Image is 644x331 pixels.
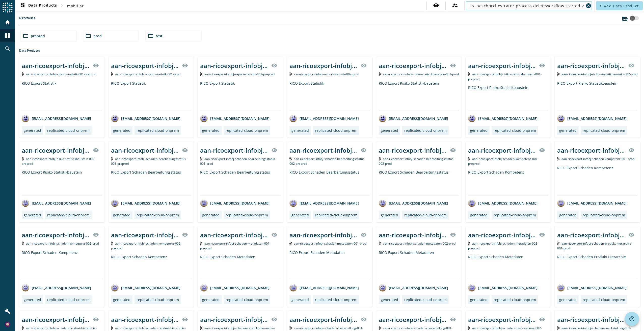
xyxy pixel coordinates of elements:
div: [EMAIL_ADDRESS][DOMAIN_NAME] [557,115,627,122]
mat-icon: supervisor_account [452,2,458,8]
img: Kafka Topic: aan-ricoexport-infobj-schaden-rueckstellung-001-prod [379,326,381,330]
div: aan-ricoexport-infobj-schaden-metadaten-002-_stage_ [379,231,447,239]
mat-icon: home [5,19,11,25]
div: replicated-cloud-onprem [315,128,357,133]
mat-icon: visibility [539,62,545,69]
div: replicated-cloud-onprem [494,213,536,217]
img: Kafka Topic: aan-ricoexport-infobj-risiko-statistikbaustein-001-preprod [468,72,470,76]
mat-icon: visibility [182,62,188,69]
mat-icon: visibility [361,232,367,238]
div: RICO Export Schaden Kompetenz [557,165,637,195]
div: generated [470,297,488,302]
div: generated [24,297,41,302]
div: [EMAIL_ADDRESS][DOMAIN_NAME] [379,199,448,207]
div: generated [113,128,130,133]
div: RICO Export Schaden Produkt Hierarchie [557,254,637,280]
div: generated [202,128,220,133]
div: generated [291,128,309,133]
div: aan-ricoexport-infobj-schaden-produkt-hierarchie-001-_stage_ [557,231,625,239]
span: Kafka Topic: aan-ricoexport-infobj-schaden-metadaten-002-prod [383,241,455,246]
button: Clear [585,2,592,9]
span: Add Data Product [604,4,639,8]
mat-icon: visibility [271,232,277,238]
div: replicated-cloud-onprem [583,128,625,133]
div: generated [470,128,488,133]
mat-icon: visibility [361,62,367,69]
div: RICO Export Schaden Metadaten [379,250,459,280]
img: avatar [22,115,29,122]
span: Kafka Topic: aan-ricoexport-infobj-risiko-statistikbaustein-002-prod [561,72,637,76]
div: RICO Export Statistik [22,81,102,111]
mat-icon: visibility [93,147,99,153]
img: Kafka Topic: aan-ricoexport-infobj-schaden-kompetenz-002-prod [22,242,24,245]
div: generated [470,213,488,217]
span: Kafka Topic: aan-ricoexport-infobj-schaden-bearbeitungsstatus-002-prod [379,157,455,166]
mat-icon: visibility [93,62,99,69]
span: Kafka Topic: aan-ricoexport-infobj-risiko-statistikbaustein-001-prod [383,72,459,76]
div: [EMAIL_ADDRESS][DOMAIN_NAME] [289,284,359,291]
mat-icon: visibility [450,316,456,322]
span: Kafka Topic: aan-ricoexport-infobj-schaden-metadaten-001-preprod [200,241,271,250]
img: avatar [200,199,208,207]
div: RICO Export Schaden Kompetenz [468,170,548,195]
div: generated [381,213,398,217]
img: spoud-logo.svg [3,3,13,13]
img: Kafka Topic: aan-ricoexport-infobj-schaden-produkt-hierarchie-001-preprod [22,326,24,330]
mat-icon: folder_open [85,33,91,39]
div: aan-ricoexport-infobj-schaden-rueckstellung-002-_stage_ [557,315,625,324]
div: [EMAIL_ADDRESS][DOMAIN_NAME] [468,115,538,122]
div: aan-ricoexport-infobj-schaden-rueckstellung-001-_stage_ [289,315,358,324]
div: aan-ricoexport-infobj-schaden-metadaten-001-_stage_ [200,231,268,239]
img: Kafka Topic: aan-ricoexport-infobj-schaden-bearbeitungsstatus-002-preprod [289,157,292,160]
span: Kafka Topic: aan-ricoexport-infobj-risiko-statistikbaustein-002-preprod [22,157,95,166]
div: aan-ricoexport-infobj-schaden-produkt-hierarchie-002-_stage_ [111,315,179,324]
div: generated [559,128,577,133]
img: avatar [200,284,208,291]
div: replicated-cloud-onprem [137,128,179,133]
div: replicated-cloud-onprem [137,297,179,302]
div: RICO Export Risiko Statistikbaustein [379,81,459,111]
div: replicated-cloud-onprem [47,297,90,302]
img: Kafka Topic: aan-ricoexport-infobj-schaden-bearbeitungsstatus-002-prod [379,157,381,160]
div: RICO Export Schaden Metadaten [468,254,548,280]
div: aan-ricoexport-infobj-schaden-metadaten-001-_stage_ [289,231,358,239]
input: Search (% or * for wildcards) [470,3,584,9]
div: replicated-cloud-onprem [583,213,625,217]
div: generated [559,213,577,217]
div: aan-ricoexport-infobj-schaden-bearbeitungsstatus-001-_stage_ [111,146,179,154]
div: replicated-cloud-onprem [494,297,536,302]
mat-icon: visibility [628,232,634,238]
div: aan-ricoexport-infobj-risiko-statistikbaustein-002-_stage_ [22,146,90,154]
div: generated [291,213,309,217]
div: replicated-cloud-onprem [315,213,357,217]
img: Kafka Topic: aan-ricoexport-infobj-export-statistik-002-preprod [200,72,202,76]
div: [EMAIL_ADDRESS][DOMAIN_NAME] [557,199,627,207]
div: aan-ricoexport-infobj-schaden-bearbeitungsstatus-002-_stage_ [379,146,447,154]
div: aan-ricoexport-infobj-schaden-rueckstellung-002-_stage_ [468,315,536,324]
img: avatar [557,115,565,122]
span: Data Products [20,3,57,9]
mat-icon: visibility [450,147,456,153]
span: Kafka Topic: aan-ricoexport-infobj-export-statistik-002-prod [294,72,359,76]
div: [EMAIL_ADDRESS][DOMAIN_NAME] [557,284,627,291]
img: avatar [468,284,476,291]
div: generated [113,297,130,302]
span: Kafka Topic: aan-ricoexport-infobj-schaden-metadaten-001-prod [294,241,366,246]
mat-icon: visibility [628,62,634,69]
div: generated [202,213,220,217]
div: RICO Export Risiko Statistikbaustein [557,81,637,111]
mat-icon: folder_open [148,33,154,39]
div: RICO Export Schaden Bearbeitungsstatus [200,170,280,195]
mat-icon: add [599,4,602,7]
mat-icon: folder_open [23,33,29,39]
label: Directories [19,16,35,25]
mat-icon: visibility [433,2,439,8]
img: Kafka Topic: aan-ricoexport-infobj-schaden-rueckstellung-002-prod [468,326,470,330]
img: Kafka Topic: aan-ricoexport-infobj-schaden-kompetenz-001-prod [557,157,559,160]
div: aan-ricoexport-infobj-schaden-kompetenz-002-_stage_ [111,231,179,239]
div: aan-ricoexport-infobj-schaden-metadaten-002-_stage_ [468,231,536,239]
div: replicated-cloud-onprem [494,128,536,133]
div: replicated-cloud-onprem [226,128,268,133]
div: replicated-cloud-onprem [315,297,357,302]
div: RICO Export Statistik [111,81,191,111]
